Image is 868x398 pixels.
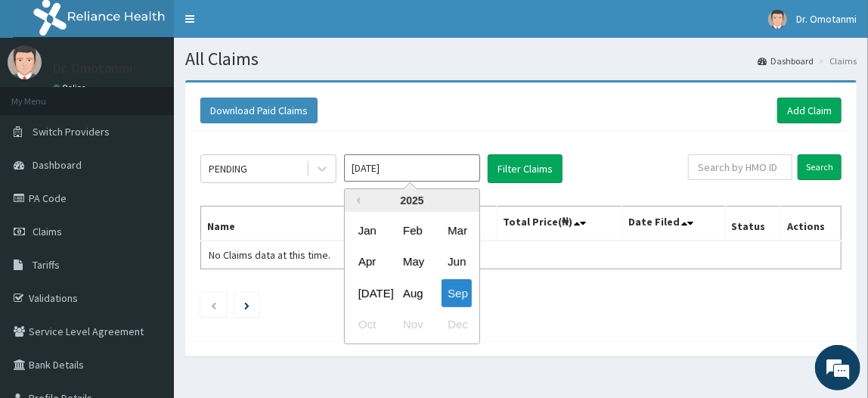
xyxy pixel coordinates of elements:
div: Choose February 2025 [397,216,427,244]
div: Choose August 2025 [397,279,427,307]
div: PENDING [209,161,247,176]
button: Download Paid Claims [200,98,318,123]
div: Choose September 2025 [442,279,472,307]
input: Select Month and Year [344,154,480,182]
input: Search by HMO ID [688,154,792,180]
div: Choose April 2025 [352,248,383,276]
span: No Claims data at this time. [209,248,330,262]
li: Claims [815,54,857,67]
input: Search [798,154,842,180]
span: Dashboard [33,158,82,172]
div: Choose June 2025 [442,248,472,276]
div: Choose May 2025 [397,248,427,276]
div: Choose January 2025 [352,216,383,244]
a: Next page [244,298,250,312]
th: Actions [781,207,842,241]
button: Previous Year [352,197,360,204]
p: Dr. Omotanmi [53,61,132,75]
th: Name [201,207,362,241]
span: Claims [33,225,62,238]
button: Filter Claims [488,154,563,183]
span: Tariffs [33,258,60,272]
a: Online [53,82,89,93]
span: Dr. Omotanmi [796,12,857,26]
span: Switch Providers [33,125,110,138]
a: Add Claim [777,98,842,123]
div: Choose July 2025 [352,279,383,307]
div: month 2025-09 [345,215,479,340]
img: User Image [768,10,787,29]
th: Date Filed [622,207,725,241]
a: Dashboard [758,54,814,67]
div: Choose March 2025 [442,216,472,244]
img: User Image [8,45,42,79]
div: 2025 [345,189,479,212]
a: Previous page [210,298,217,312]
h1: All Claims [185,49,857,69]
th: Status [725,207,781,241]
